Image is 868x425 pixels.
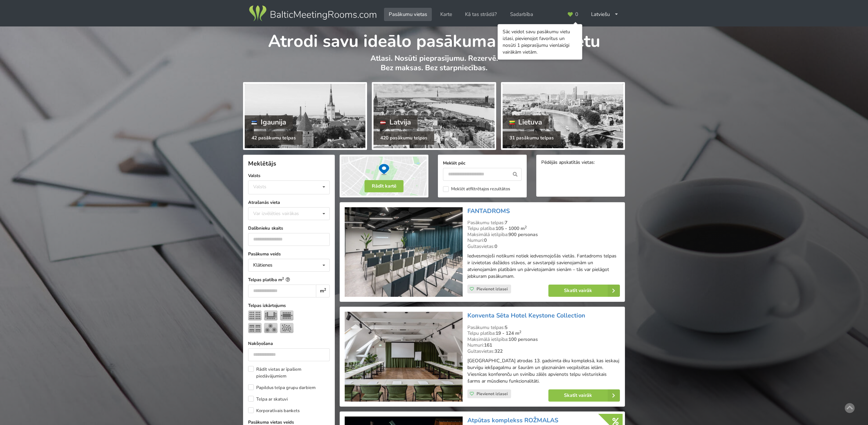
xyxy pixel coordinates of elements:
a: Pasākumu vietas [384,8,432,21]
div: Telpu platība: [467,330,620,336]
div: Telpu platība: [467,226,620,232]
div: Pasākumu telpas: [467,325,620,331]
span: Meklētājs [248,159,276,168]
label: Meklēt pēc [443,160,522,167]
label: Nakšņošana [248,340,330,347]
a: Skatīt vairāk [548,285,620,297]
strong: 5 [505,324,507,331]
img: U-Veids [264,310,278,321]
strong: 0 [484,237,487,244]
a: FANTADROMS [467,207,510,215]
strong: 105 - 1000 m [496,225,527,232]
img: Teātris [248,310,262,321]
a: Sadarbība [505,8,538,21]
span: Pievienot izlasei [477,391,508,397]
div: Klātienes [253,263,272,268]
strong: 900 personas [508,231,538,238]
img: Viesnīca | Vecrīga | Konventa Sēta Hotel Keystone Collection [345,312,462,402]
label: Korporatīvais bankets [248,407,300,414]
img: Bankets [264,323,278,333]
strong: 19 - 124 m [496,330,521,336]
strong: 161 [484,342,492,348]
a: Karte [436,8,457,21]
img: Pieņemšana [280,323,294,333]
p: Iedvesmojoši notikumi notiek iedvesmojošās vietās. Fantadroms telpas ir izvietotas dažādos stāvos... [467,253,620,280]
div: Maksimālā ietilpība: [467,232,620,238]
img: Konferenču centrs | Rīga | FANTADROMS [345,207,462,297]
img: Sapulce [280,310,294,321]
label: Telpa ar skatuvi [248,396,288,403]
img: Rādīt kartē [340,155,428,197]
span: Pievienot izlasei [477,286,508,292]
div: Numuri: [467,342,620,348]
img: Klase [248,323,262,333]
div: Pēdējās apskatītās vietas: [541,160,620,166]
a: Kā tas strādā? [460,8,502,21]
label: Papildus telpa grupu darbiem [248,384,316,391]
div: 420 pasākumu telpas [374,131,434,145]
a: Atpūtas komplekss ROŽMALAS [467,416,558,424]
sup: 2 [324,287,326,292]
div: Valsts [253,184,266,190]
label: Telpas izkārtojums [248,302,330,309]
p: Atlasi. Nosūti pieprasījumu. Rezervē. Bez maksas. Bez starpniecības. [243,54,625,80]
label: Pasākuma veids [248,251,330,257]
a: Igaunija 42 pasākumu telpas [243,82,367,150]
a: Konventa Sēta Hotel Keystone Collection [467,311,585,320]
div: Var izvēlēties vairākas [251,210,314,217]
h1: Atrodi savu ideālo pasākuma norises vietu [243,26,625,52]
sup: 2 [525,225,527,230]
sup: 2 [282,276,284,281]
strong: 322 [494,348,503,354]
a: Latvija 420 pasākumu telpas [372,82,496,150]
div: Sāc veidot savu pasākumu vietu izlasi, pievienojot favorītus un nosūti 1 pieprasījumu vienlaicīgi... [503,28,577,56]
div: 42 pasākumu telpas [245,131,303,145]
label: Meklēt atfiltrētajos rezultātos [443,186,510,192]
div: Pasākumu telpas: [467,220,620,226]
a: Skatīt vairāk [548,389,620,402]
a: Lietuva 31 pasākumu telpas [501,82,625,150]
div: Igaunija [245,115,293,129]
img: Baltic Meeting Rooms [248,4,378,23]
span: 0 [575,12,578,17]
label: Telpas platība m [248,276,330,283]
label: Valsts [248,172,330,179]
label: Dalībnieku skaits [248,225,330,232]
div: Gultasvietas: [467,348,620,354]
strong: 7 [505,219,507,226]
label: Atrašanās vieta [248,199,330,206]
strong: 0 [494,243,497,250]
strong: 100 personas [508,336,538,343]
div: Maksimālā ietilpība: [467,336,620,343]
label: Rādīt vietas ar īpašiem piedāvājumiem [248,366,330,380]
div: Lietuva [503,115,549,129]
div: 31 pasākumu telpas [503,131,561,145]
sup: 2 [519,329,521,334]
div: Numuri: [467,237,620,244]
div: Latviešu [586,8,623,21]
p: [GEOGRAPHIC_DATA] atrodas 13. gadsimta ēku kompleksā, kas ieskauj burvīgu iekšpagalmu ar šaurām u... [467,358,620,385]
div: Latvija [374,115,418,129]
div: m [316,285,330,297]
div: Gultasvietas: [467,244,620,250]
button: Rādīt kartē [365,180,404,192]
